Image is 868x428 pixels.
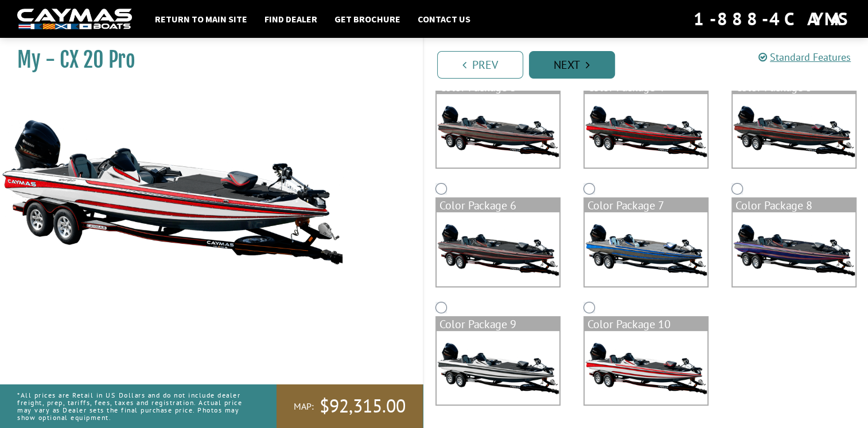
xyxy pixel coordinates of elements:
a: MAP:$92,315.00 [277,384,423,428]
a: Get Brochure [329,11,406,26]
a: Prev [437,51,523,79]
img: color_package_329.png [733,212,855,286]
div: Color Package 6 [437,199,559,212]
img: color_package_327.png [437,212,559,286]
h1: My - CX 20 Pro [17,47,394,73]
a: Standard Features [758,50,851,64]
span: MAP: [294,400,314,413]
a: Next [529,51,615,79]
p: *All prices are Retail in US Dollars and do not include dealer freight, prep, tariffs, fees, taxe... [17,386,251,427]
a: Find Dealer [259,11,323,26]
div: Color Package 9 [437,317,559,331]
img: color_package_325.png [585,94,707,168]
img: color_package_328.png [585,212,707,286]
img: color_package_330.png [437,331,559,404]
img: color_package_324.png [437,94,559,168]
img: white-logo-c9c8dbefe5ff5ceceb0f0178aa75bf4bb51f6bca0971e226c86eb53dfe498488.png [17,9,132,30]
img: color_package_326.png [733,94,855,168]
div: 1-888-4CAYMAS [694,6,851,32]
span: $92,315.00 [320,394,406,418]
img: color_package_331.png [585,331,707,404]
div: Color Package 7 [585,199,707,212]
a: Return to main site [149,11,253,26]
div: Color Package 10 [585,317,707,331]
a: Contact Us [412,11,476,26]
div: Color Package 8 [733,199,855,212]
